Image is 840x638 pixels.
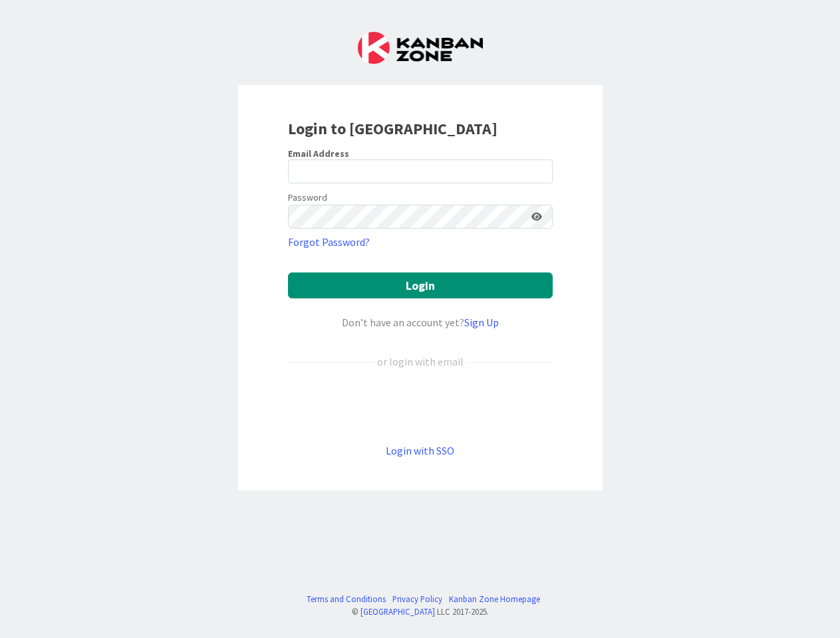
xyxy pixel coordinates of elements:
[288,191,327,205] label: Password
[374,354,467,370] div: or login with email
[307,593,386,605] a: Terms and Conditions
[300,605,540,618] div: © LLC 2017- 2025 .
[288,314,553,330] div: Don’t have an account yet?
[464,316,499,329] a: Sign Up
[392,593,442,605] a: Privacy Policy
[288,272,553,298] button: Login
[288,118,497,139] b: Login to [GEOGRAPHIC_DATA]
[386,444,454,457] a: Login with SSO
[449,593,540,605] a: Kanban Zone Homepage
[360,606,435,617] a: [GEOGRAPHIC_DATA]
[281,391,559,421] iframe: Sign in with Google Button
[288,234,370,250] a: Forgot Password?
[358,32,483,64] img: Kanban Zone
[288,148,349,159] label: Email Address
